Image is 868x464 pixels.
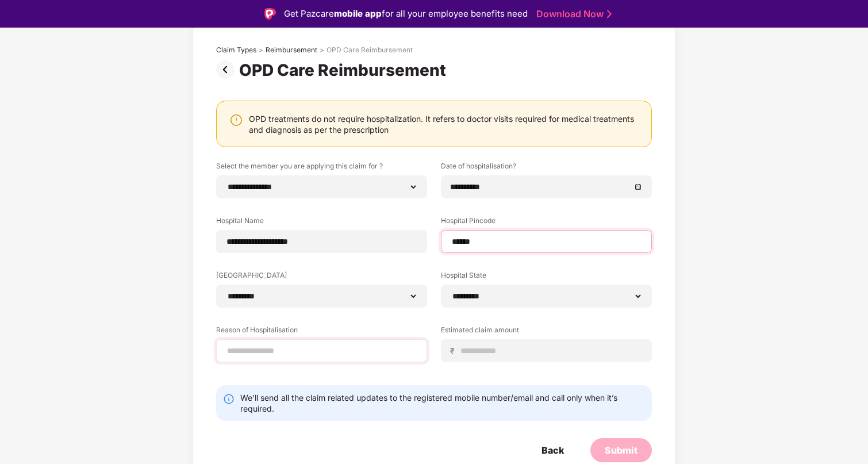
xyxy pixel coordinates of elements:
[450,346,459,356] span: ₹
[441,161,652,175] label: Date of hospitalisation?
[223,393,235,405] img: svg+xml;base64,PHN2ZyBpZD0iSW5mby0yMHgyMCIgeG1sbnM9Imh0dHA6Ly93d3cudzMub3JnLzIwMDAvc3ZnIiB3aWR0aD...
[441,270,652,285] label: Hospital State
[284,7,528,21] div: Get Pazcare for all your employee benefits need
[541,444,564,457] div: Back
[334,8,382,19] strong: mobile app
[240,392,645,414] div: We’ll send all the claim related updates to the registered mobile number/email and call only when...
[239,60,451,80] div: OPD Care Reimbursement
[320,45,324,55] div: >
[605,444,637,457] div: Submit
[216,325,427,339] label: Reason of Hospitalisation
[441,325,652,339] label: Estimated claim amount
[216,60,239,79] img: svg+xml;base64,PHN2ZyBpZD0iUHJldi0zMngzMiIgeG1sbnM9Imh0dHA6Ly93d3cudzMub3JnLzIwMDAvc3ZnIiB3aWR0aD...
[441,216,652,230] label: Hospital Pincode
[229,113,243,127] img: svg+xml;base64,PHN2ZyBpZD0iV2FybmluZ18tXzI0eDI0IiBkYXRhLW5hbWU9Ildhcm5pbmcgLSAyNHgyNCIgeG1sbnM9Im...
[266,45,317,55] div: Reimbursement
[249,113,640,135] div: OPD treatments do not require hospitalization. It refers to doctor visits required for medical tr...
[607,8,612,20] img: Stroke
[216,270,427,285] label: [GEOGRAPHIC_DATA]
[216,216,427,230] label: Hospital Name
[327,45,413,55] div: OPD Care Reimbursement
[216,45,256,55] div: Claim Types
[536,8,608,20] a: Download Now
[264,8,276,20] img: Logo
[216,161,427,175] label: Select the member you are applying this claim for ?
[259,45,263,55] div: >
